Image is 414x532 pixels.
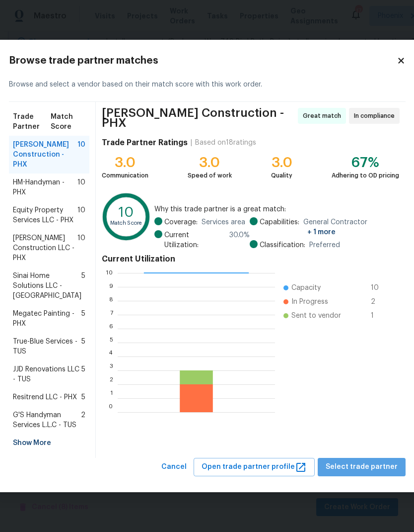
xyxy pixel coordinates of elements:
[110,395,113,401] text: 1
[13,233,77,263] span: [PERSON_NAME] Construction LLC - PHX
[81,364,85,384] span: 5
[81,392,85,402] span: 5
[110,312,113,318] text: 7
[109,340,113,346] text: 5
[291,311,341,321] span: Sent to vendor
[109,367,113,373] text: 3
[332,171,399,180] div: Adhering to OD pricing
[161,461,187,473] span: Cancel
[164,217,198,227] span: Coverage:
[202,461,307,473] span: Open trade partner profile
[102,138,188,148] h4: Trade Partner Ratings
[188,138,195,148] div: |
[81,309,85,329] span: 5
[13,205,77,225] span: Equity Property Services LLC - PHX
[13,364,81,384] span: JJD Renovations LLC - TUS
[326,461,398,473] span: Select trade partner
[109,298,113,304] text: 8
[77,177,85,197] span: 10
[102,254,400,264] h4: Current Utilization
[13,410,81,430] span: G'S Handyman Services L.L.C - TUS
[106,270,113,276] text: 10
[109,354,113,359] text: 4
[102,108,295,128] span: [PERSON_NAME] Construction - PHX
[229,230,250,250] span: 30.0 %
[354,111,399,121] span: In compliance
[119,206,134,220] text: 10
[77,233,85,263] span: 10
[102,158,148,168] div: 3.0
[110,221,142,226] text: Match Score
[109,284,113,290] text: 9
[371,311,387,321] span: 1
[188,158,232,168] div: 3.0
[13,309,81,329] span: Megatec Painting - PHX
[271,171,292,180] div: Quality
[202,217,245,227] span: Services area
[371,283,387,293] span: 10
[13,271,81,301] span: Sinai Home Solutions LLC - [GEOGRAPHIC_DATA]
[77,205,85,225] span: 10
[309,240,340,250] span: Preferred
[51,112,85,132] span: Match Score
[81,410,85,430] span: 2
[291,297,328,307] span: In Progress
[9,56,397,66] h2: Browse trade partner matches
[81,337,85,356] span: 5
[13,392,77,402] span: Resitrend LLC - PHX
[9,68,406,102] div: Browse and select a vendor based on their match score with this work order.
[13,112,51,132] span: Trade Partner
[164,230,225,250] span: Current Utilization:
[303,111,345,121] span: Great match
[13,177,77,197] span: HM-Handyman - PHX
[154,204,399,214] span: Why this trade partner is a great match:
[188,171,232,180] div: Speed of work
[157,458,191,476] button: Cancel
[291,283,321,293] span: Capacity
[109,381,113,387] text: 2
[13,140,77,170] span: [PERSON_NAME] Construction - PHX
[77,140,85,170] span: 10
[194,458,315,476] button: Open trade partner profile
[102,171,148,180] div: Communication
[109,326,113,332] text: 6
[332,158,399,168] div: 67%
[371,297,387,307] span: 2
[195,138,256,148] div: Based on 18 ratings
[303,217,400,237] span: General Contractor
[13,337,81,356] span: True-Blue Services - TUS
[108,409,113,415] text: 0
[260,217,299,237] span: Capabilities:
[271,158,292,168] div: 3.0
[260,240,305,250] span: Classification:
[318,458,406,476] button: Select trade partner
[81,271,85,301] span: 5
[307,229,336,236] span: + 1 more
[9,434,89,452] div: Show More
